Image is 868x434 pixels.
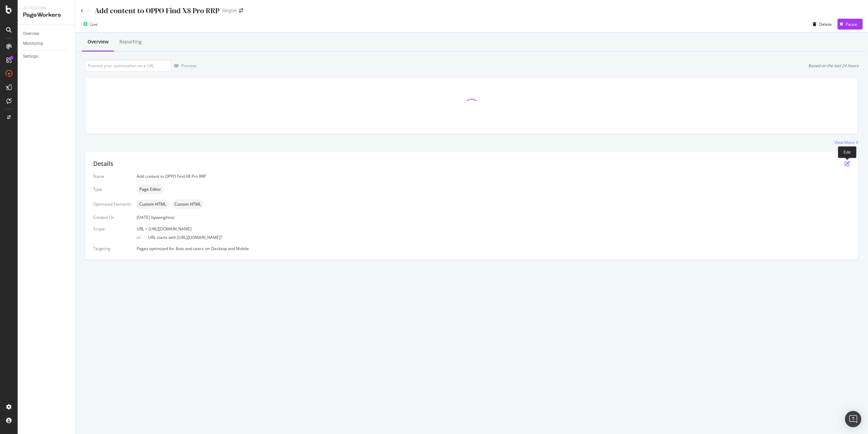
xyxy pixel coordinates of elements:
a: Overview [23,30,70,37]
span: Custom HTML [139,202,166,206]
div: Overview [23,30,39,37]
div: Monitoring [23,40,43,47]
div: Targeting [93,246,131,251]
div: by wonghinzi [151,214,175,220]
div: Details [93,159,113,168]
div: Add content to OPPO Find X8 Pro RRP [137,173,850,179]
input: Preview your optimization on a URL [85,60,171,72]
button: Pause [837,19,863,30]
div: neutral label [137,185,164,194]
div: Activation [23,5,70,11]
div: Edit [838,146,856,158]
span: URL starts with [URL][DOMAIN_NAME]? [148,234,222,240]
span: Custom HTML [174,202,201,206]
div: PageWorkers [23,11,70,19]
div: Created On [93,214,131,220]
button: Delete [810,19,832,30]
a: View More [834,139,859,145]
a: Settings [23,53,70,60]
div: Based on the last 24 hours [808,63,859,69]
div: Name [93,173,131,179]
div: Type [93,186,131,192]
span: Page Editor [139,187,161,191]
div: neutral label [172,200,204,209]
div: Singtel [222,7,236,14]
div: [DATE] [137,214,850,220]
div: neutral label [137,200,169,209]
div: Scope [93,226,131,232]
button: Preview [171,60,196,71]
div: Optimized Elements [93,201,131,207]
div: or [137,234,148,240]
div: Desktop and Mobile [211,246,249,251]
div: Live [90,21,98,27]
a: Click to go back [81,9,83,13]
div: Overview [87,38,108,45]
a: Monitoring [23,40,70,47]
div: Open Intercom Messenger [845,411,861,427]
div: Reporting [119,38,142,45]
div: pen-to-square [845,161,850,166]
div: View More [834,139,854,145]
span: URL = [URL][DOMAIN_NAME] [137,226,192,232]
div: arrow-right-arrow-left [239,8,243,13]
div: Pause [846,21,857,27]
div: Preview [181,63,196,69]
div: Pages optimized for on [137,246,850,251]
div: Delete [819,21,832,27]
div: Bots and users [176,246,204,251]
div: Add content to OPPO Find X8 Pro RRP [95,5,219,16]
div: Settings [23,53,38,60]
